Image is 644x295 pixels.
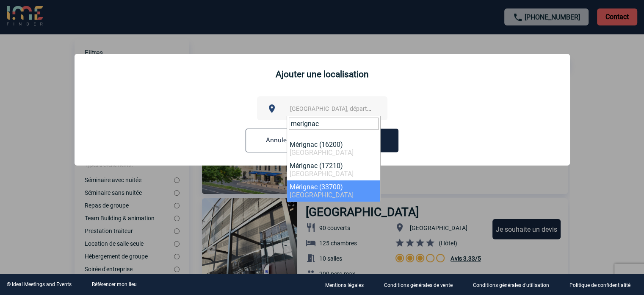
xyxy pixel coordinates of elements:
p: Conditions générales de vente [384,282,453,288]
a: Référencer mon lieu [92,281,137,287]
span: [GEOGRAPHIC_DATA] [290,191,354,199]
li: Mérignac (33700) [287,180,380,202]
a: Conditions générales de vente [377,281,466,289]
li: Mérignac (17210) [287,159,380,180]
a: Mentions légales [318,281,377,289]
span: [GEOGRAPHIC_DATA] [290,170,354,178]
span: [GEOGRAPHIC_DATA] [290,149,354,157]
div: © Ideal Meetings and Events [7,281,72,287]
p: Mentions légales [325,282,364,288]
a: Conditions générales d'utilisation [466,281,563,289]
input: Annuler [246,129,309,152]
p: Conditions générales d'utilisation [473,282,549,288]
span: [GEOGRAPHIC_DATA], département, région... [290,105,408,112]
h2: Ajouter une localisation [81,69,563,79]
a: Politique de confidentialité [563,281,644,289]
p: Politique de confidentialité [569,282,630,288]
li: Mérignac (16200) [287,138,380,159]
